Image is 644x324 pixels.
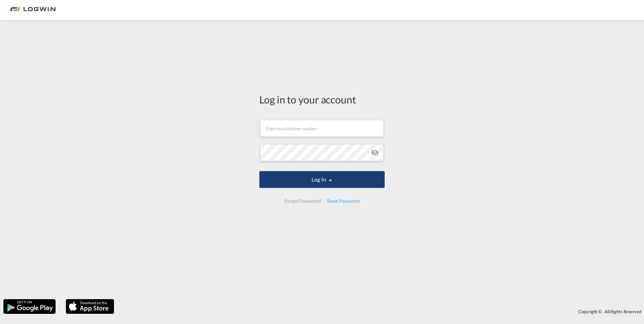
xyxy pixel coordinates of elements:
div: Copyright © . All Rights Reserved [118,306,644,317]
div: Forgot Password? [282,195,324,207]
input: Enter email/phone number [260,120,384,137]
img: 2761ae10d95411efa20a1f5e0282d2d7.png [10,3,56,18]
div: Log in to your account [259,92,385,106]
md-icon: icon-eye-off [371,149,379,157]
img: google.png [3,298,56,315]
button: LOGIN [259,171,385,188]
div: Reset Password [324,195,362,207]
img: apple.png [65,298,115,315]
